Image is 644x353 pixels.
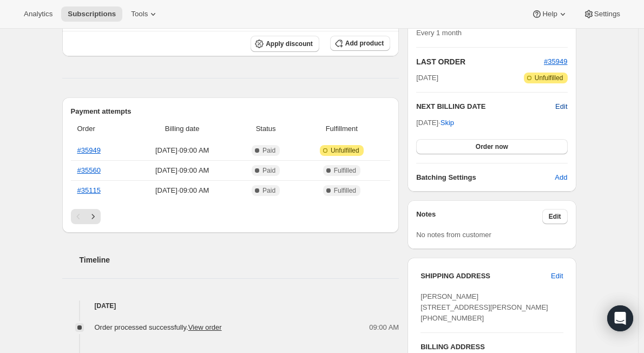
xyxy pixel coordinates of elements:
span: Edit [549,212,561,221]
span: [PERSON_NAME] [STREET_ADDRESS][PERSON_NAME] [PHONE_NUMBER] [420,292,548,322]
button: Edit [542,209,568,224]
a: #35115 [77,186,101,194]
span: Apply discount [266,40,313,48]
h3: Notes [416,209,542,224]
span: Subscriptions [68,10,116,18]
nav: Pagination [71,209,391,224]
button: Tools [124,6,165,22]
button: Analytics [17,6,59,22]
div: Open Intercom Messenger [607,305,633,331]
span: Paid [262,146,275,155]
h2: Payment attempts [71,106,391,117]
h6: Batching Settings [416,172,555,183]
a: #35560 [77,166,101,174]
span: [DATE] [416,73,438,83]
span: [DATE] · 09:00 AM [133,145,232,156]
a: #35949 [77,146,101,154]
span: Analytics [24,10,52,18]
span: Add [555,172,567,183]
span: [DATE] · 09:00 AM [133,185,232,196]
span: Fulfilled [334,166,356,175]
span: Help [542,10,557,18]
button: Next [86,209,101,224]
span: Paid [262,166,275,175]
h4: [DATE] [62,300,399,311]
button: Edit [544,267,569,285]
span: 09:00 AM [369,322,399,333]
span: Order now [476,142,508,151]
button: Apply discount [251,36,319,52]
button: #35949 [544,56,567,67]
h3: BILLING ADDRESS [420,342,563,352]
span: Fulfilled [334,186,356,195]
span: Unfulfilled [331,146,359,155]
a: #35949 [544,57,567,66]
span: No notes from customer [416,231,491,239]
button: Settings [577,6,627,22]
span: [DATE] · [416,119,454,127]
span: [DATE] · 09:00 AM [133,165,232,176]
span: Settings [594,10,620,18]
span: Every 1 month [416,29,462,37]
button: Subscriptions [61,6,122,22]
span: Billing date [133,123,232,134]
span: Unfulfilled [535,74,563,82]
span: Skip [441,117,454,128]
th: Order [71,117,129,141]
span: Fulfillment [299,123,384,134]
button: Add [548,169,574,186]
button: Help [525,6,574,22]
button: Skip [434,114,461,132]
span: Edit [551,271,563,282]
button: Edit [555,101,567,112]
span: Paid [262,186,275,195]
a: View order [188,323,222,331]
span: Status [239,123,293,134]
span: Tools [131,10,148,18]
h2: NEXT BILLING DATE [416,101,555,112]
h2: Timeline [80,254,399,265]
button: Add product [330,36,390,51]
button: Order now [416,139,567,154]
span: Order processed successfully. [95,323,222,331]
h3: SHIPPING ADDRESS [420,271,551,282]
h2: LAST ORDER [416,56,544,67]
span: Add product [345,39,384,48]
